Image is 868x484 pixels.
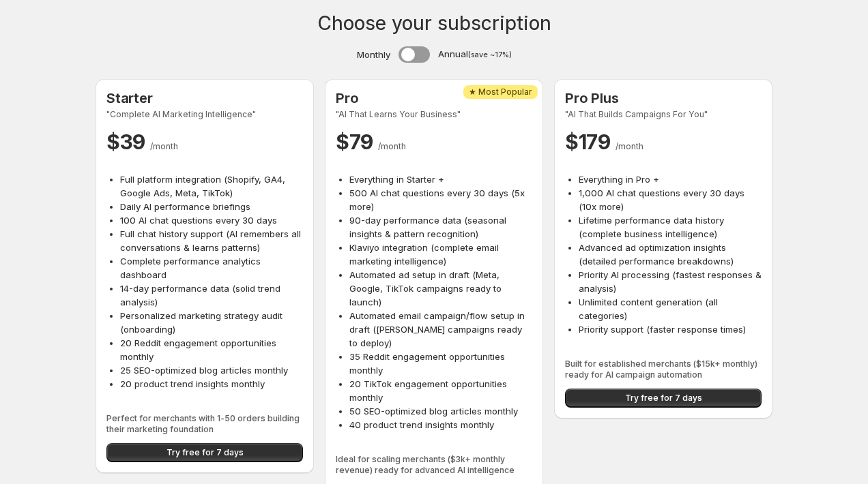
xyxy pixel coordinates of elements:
span: "AI That Builds Campaigns For You" [565,109,762,120]
li: Full platform integration (Shopify, GA4, Google Ads, Meta, TikTok) [120,172,303,200]
h2: Pro Plus [565,90,762,106]
small: (save ~17%) [468,50,512,59]
li: Everything in Starter + [349,172,532,186]
li: Priority support (faster response times) [579,322,762,336]
span: Perfect for merchants with 1-50 orders building their marketing foundation [106,413,303,435]
li: 14-day performance data (solid trend analysis) [120,282,303,309]
li: 20 product trend insights monthly [120,377,303,391]
li: Advanced ad optimization insights (detailed performance breakdowns) [579,241,762,268]
li: Klaviyo integration (complete email marketing intelligence) [349,241,532,268]
li: 100 AI chat questions every 30 days [120,213,303,227]
span: / month [616,141,643,151]
li: Complete performance analytics dashboard [120,254,303,282]
span: "Complete AI Marketing Intelligence" [106,109,303,120]
span: Monthly [357,48,390,61]
span: ★ Most Popular [469,87,532,97]
span: Built for established merchants ($15k+ monthly) ready for AI campaign automation [565,359,762,380]
span: Try free for 7 days [625,393,702,404]
li: Lifetime performance data history (complete business intelligence) [579,213,762,241]
h2: Pro [336,90,532,106]
li: Full chat history support (AI remembers all conversations & learns patterns) [120,227,303,254]
span: / month [378,141,406,151]
li: 90-day performance data (seasonal insights & pattern recognition) [349,213,532,241]
span: Annual [438,47,512,62]
li: 40 product trend insights monthly [349,418,532,432]
p: $ 39 [106,128,303,155]
li: 1,000 AI chat questions every 30 days (10x more) [579,186,762,213]
p: $ 179 [565,128,762,155]
li: 20 Reddit engagement opportunities monthly [120,336,303,363]
li: Unlimited content generation (all categories) [579,295,762,322]
p: $ 79 [336,128,532,155]
li: Daily AI performance briefings [120,200,303,213]
li: Automated ad setup in draft (Meta, Google, TikTok campaigns ready to launch) [349,268,532,309]
li: Everything in Pro + [579,172,762,186]
li: 25 SEO-optimized blog articles monthly [120,363,303,377]
span: "AI That Learns Your Business" [336,109,532,120]
h2: Starter [106,90,303,106]
li: 50 SEO-optimized blog articles monthly [349,404,532,418]
span: Ideal for scaling merchants ($3k+ monthly revenue) ready for advanced AI intelligence [336,454,532,476]
li: Automated email campaign/flow setup in draft ([PERSON_NAME] campaigns ready to deploy) [349,309,532,350]
li: 500 AI chat questions every 30 days (5x more) [349,186,532,213]
h1: Choose your subscription [317,16,551,30]
li: 20 TikTok engagement opportunities monthly [349,377,532,404]
li: Personalized marketing strategy audit (onboarding) [120,309,303,336]
li: 35 Reddit engagement opportunities monthly [349,350,532,377]
button: Try free for 7 days [106,443,303,462]
span: / month [150,141,178,151]
li: Priority AI processing (fastest responses & analysis) [579,268,762,295]
span: Try free for 7 days [167,447,244,458]
button: Try free for 7 days [565,389,762,408]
